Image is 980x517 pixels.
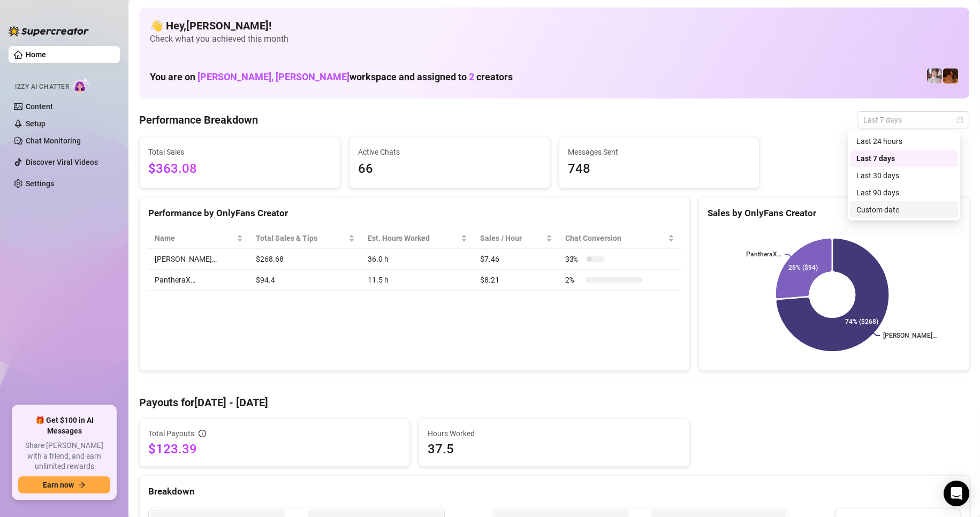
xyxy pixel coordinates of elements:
div: Last 24 hours [856,135,952,147]
div: Custom date [856,204,952,216]
th: Total Sales & Tips [249,228,361,249]
a: Settings [26,179,54,188]
a: Home [26,50,46,59]
span: Name [155,232,234,244]
td: $7.46 [474,249,559,270]
span: Izzy AI Chatter [15,82,69,92]
span: 37.5 [428,440,680,458]
a: Setup [26,119,45,128]
span: $123.39 [148,440,401,458]
img: PantheraX [943,69,958,83]
span: info-circle [199,430,206,437]
span: arrow-right [78,481,86,489]
span: 33 % [565,253,582,265]
td: [PERSON_NAME]… [148,249,249,270]
th: Name [148,228,249,249]
a: Discover Viral Videos [26,158,98,166]
span: Chat Conversion [565,232,666,244]
div: Last 30 days [850,167,958,184]
td: $8.21 [474,270,559,291]
span: [PERSON_NAME], [PERSON_NAME] [197,71,350,82]
span: Earn now [43,481,74,489]
h4: Performance Breakdown [139,112,258,127]
td: 11.5 h [361,270,474,291]
img: AI Chatter [73,78,90,93]
th: Chat Conversion [559,228,681,249]
div: Performance by OnlyFans Creator [148,206,681,221]
span: 2 % [565,274,582,286]
a: Chat Monitoring [26,136,81,145]
span: Messages Sent [568,146,751,158]
text: PantheraX… [746,250,781,258]
div: Last 7 days [850,150,958,167]
div: Last 24 hours [850,133,958,150]
img: Rosie [927,69,942,83]
span: Sales / Hour [480,232,544,244]
th: Sales / Hour [474,228,559,249]
h1: You are on workspace and assigned to creators [150,71,513,83]
a: Content [26,102,53,111]
h4: Payouts for [DATE] - [DATE] [139,395,969,410]
td: 36.0 h [361,249,474,270]
span: Active Chats [358,146,541,158]
text: [PERSON_NAME]… [883,332,937,339]
div: Breakdown [148,484,960,499]
span: Last 7 days [863,112,963,128]
span: Total Payouts [148,428,194,439]
span: $363.08 [148,159,331,179]
td: $268.68 [249,249,361,270]
span: Total Sales & Tips [256,232,346,244]
span: Hours Worked [428,428,680,439]
span: 66 [358,159,541,179]
td: $94.4 [249,270,361,291]
div: Last 30 days [856,170,952,181]
div: Est. Hours Worked [368,232,459,244]
img: logo-BBDzfeDw.svg [9,26,89,36]
span: 748 [568,159,751,179]
td: PantheraX… [148,270,249,291]
div: Last 90 days [856,187,952,199]
div: Custom date [850,201,958,218]
div: Last 90 days [850,184,958,201]
span: 2 [469,71,474,82]
h4: 👋 Hey, [PERSON_NAME] ! [150,18,959,33]
span: Total Sales [148,146,331,158]
span: 🎁 Get $100 in AI Messages [18,415,110,436]
span: calendar [957,117,963,123]
div: Open Intercom Messenger [944,481,969,506]
div: Last 7 days [856,153,952,164]
button: Earn nowarrow-right [18,476,110,493]
span: Check what you achieved this month [150,33,959,45]
div: Sales by OnlyFans Creator [708,206,960,221]
span: Share [PERSON_NAME] with a friend, and earn unlimited rewards [18,440,110,472]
